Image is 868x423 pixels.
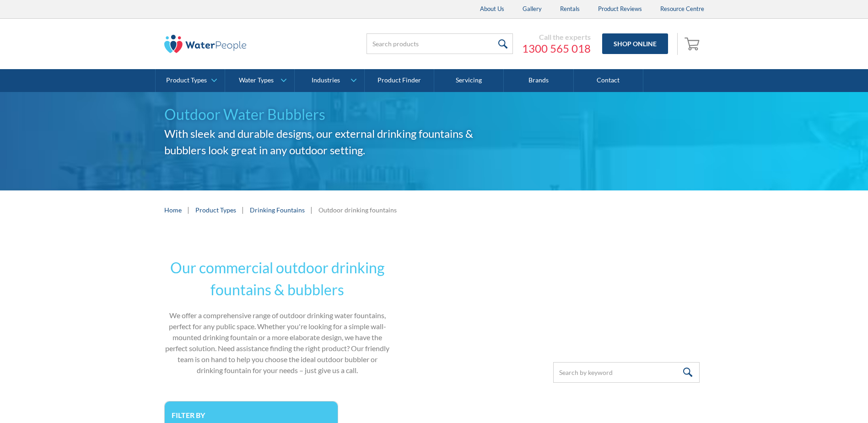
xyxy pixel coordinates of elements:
[164,125,479,158] h2: With sleek and durable designs, our external drinking fountains & bubblers look great in any outd...
[172,411,331,419] h3: Filter by
[164,35,247,53] img: The Water People
[553,362,700,383] input: Search by keyword
[312,76,340,84] div: Industries
[602,33,668,54] a: Shop Online
[434,69,504,92] a: Servicing
[522,33,591,42] div: Call the experts
[250,205,305,215] a: Drinking Fountains
[522,42,591,55] a: 1300 565 018
[164,257,391,301] h2: Our commercial outdoor drinking fountains & bubblers
[241,204,245,215] div: |
[367,33,513,54] input: Search products
[164,205,182,215] a: Home
[225,69,294,92] a: Water Types
[186,204,191,215] div: |
[166,76,207,84] div: Product Types
[309,204,314,215] div: |
[365,69,434,92] a: Product Finder
[685,36,702,51] img: shopping cart
[504,69,573,92] a: Brands
[574,69,643,92] a: Contact
[164,310,391,376] p: We offer a comprehensive range of outdoor drinking water fountains, perfect for any public space....
[156,69,225,92] a: Product Types
[682,33,704,55] a: Open empty cart
[164,103,479,125] h1: Outdoor Water Bubblers
[239,76,274,84] div: Water Types
[295,69,364,92] a: Industries
[195,205,236,215] a: Product Types
[318,205,397,215] div: Outdoor drinking fountains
